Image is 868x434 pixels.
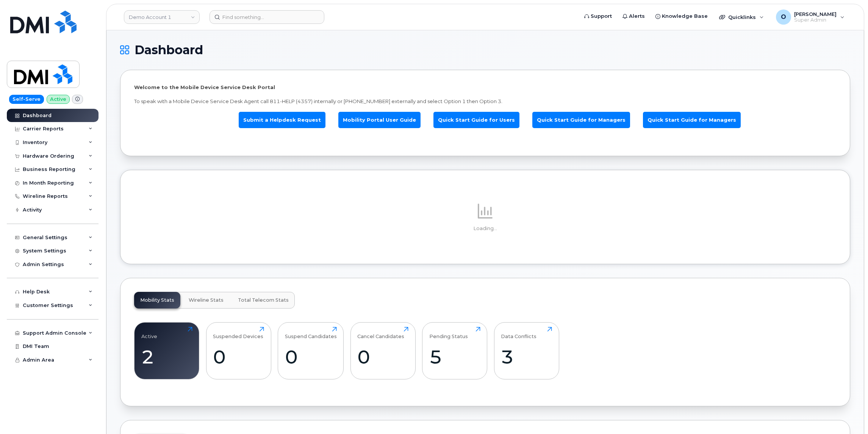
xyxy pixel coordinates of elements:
a: Suspended Devices0 [213,327,264,375]
a: Cancel Candidates0 [357,327,408,375]
div: 0 [357,346,408,368]
div: 5 [429,346,480,368]
a: Suspend Candidates0 [285,327,337,375]
a: Submit a Helpdesk Request [239,112,325,128]
div: Suspended Devices [213,327,263,339]
div: Pending Status [429,327,468,339]
div: 3 [501,346,552,368]
div: Active [141,327,157,339]
div: Suspend Candidates [285,327,337,339]
div: Data Conflicts [501,327,536,339]
span: Total Telecom Stats [238,297,289,303]
div: 0 [213,346,264,368]
div: 0 [285,346,337,368]
a: Quick Start Guide for Managers [643,112,741,128]
p: Loading... [134,225,836,232]
a: Pending Status5 [429,327,480,375]
span: Wireline Stats [189,297,224,303]
a: Data Conflicts3 [501,327,552,375]
a: Quick Start Guide for Users [433,112,519,128]
p: To speak with a Mobile Device Service Desk Agent call 811-HELP (4357) internally or [PHONE_NUMBER... [134,98,836,105]
a: Mobility Portal User Guide [338,112,421,128]
p: Welcome to the Mobile Device Service Desk Portal [134,84,836,91]
div: 2 [141,346,192,368]
a: Quick Start Guide for Managers [532,112,630,128]
a: Active2 [141,327,192,375]
span: Dashboard [135,44,203,56]
div: Cancel Candidates [357,327,404,339]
